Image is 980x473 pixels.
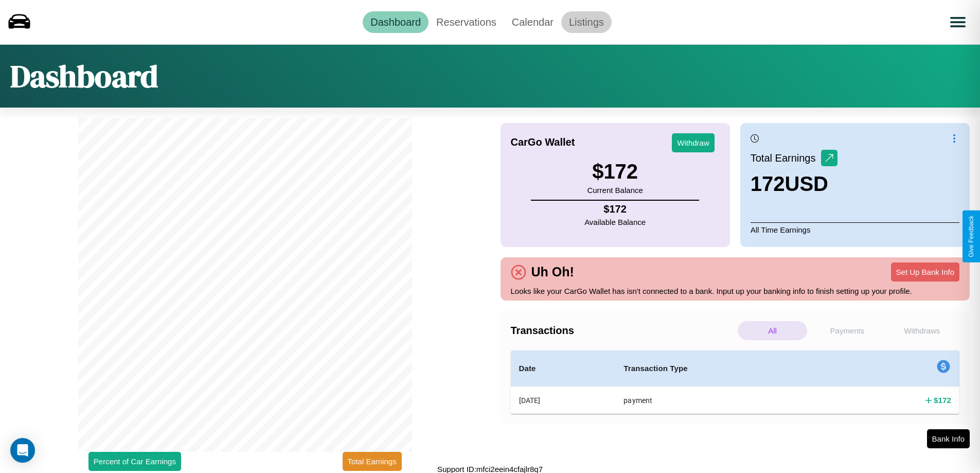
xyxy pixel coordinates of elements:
[511,325,735,337] h4: Transactions
[511,351,960,414] table: simple table
[943,8,972,37] button: Open menu
[363,11,429,33] a: Dashboard
[587,160,643,183] h3: $ 172
[615,387,838,414] th: payment
[584,203,646,215] h4: $ 172
[519,362,608,375] h4: Date
[891,262,959,282] button: Set Up Bank Info
[511,387,616,414] th: [DATE]
[968,216,975,257] div: Give Feedback
[672,133,715,152] button: Withdraw
[511,136,575,148] h4: CarGo Wallet
[751,149,821,167] p: Total Earnings
[561,11,612,33] a: Listings
[88,452,181,471] button: Percent of Car Earnings
[429,11,504,33] a: Reservations
[751,222,959,237] p: All Time Earnings
[738,321,807,340] p: All
[511,284,960,298] p: Looks like your CarGo Wallet has isn't connected to a bank. Input up your banking info to finish ...
[623,362,829,375] h4: Transaction Type
[10,55,158,97] h1: Dashboard
[504,11,561,33] a: Calendar
[526,265,579,279] h4: Uh Oh!
[587,183,643,197] p: Current Balance
[887,321,957,340] p: Withdraws
[343,452,402,471] button: Total Earnings
[584,215,646,229] p: Available Balance
[10,438,35,463] div: Open Intercom Messenger
[812,321,882,340] p: Payments
[751,172,838,196] h3: 172 USD
[927,429,970,448] button: Bank Info
[934,395,951,406] h4: $ 172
